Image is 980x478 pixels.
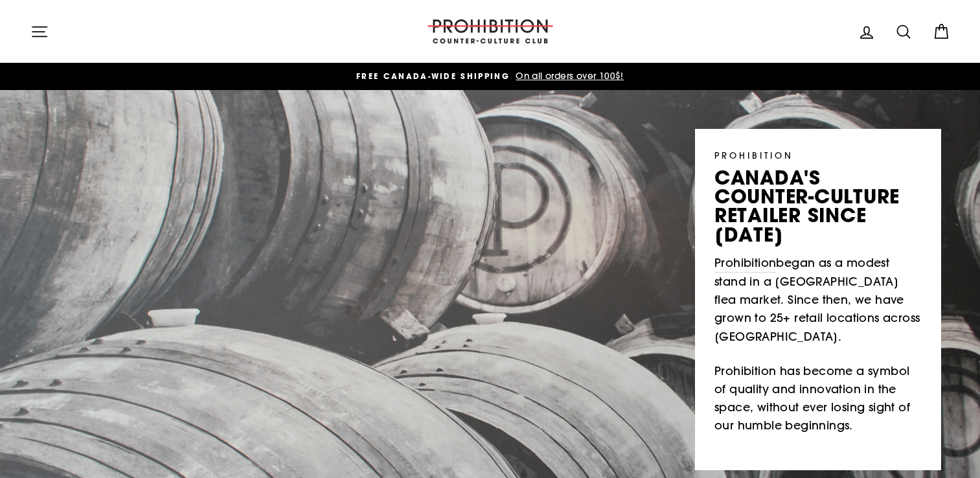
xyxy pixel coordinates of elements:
[512,70,624,82] span: On all orders over 100$!
[34,69,947,84] a: FREE CANADA-WIDE SHIPPING On all orders over 100$!
[714,254,922,346] p: began as a modest stand in a [GEOGRAPHIC_DATA] flea market. Since then, we have grown to 25+ reta...
[714,168,922,244] p: canada's counter-culture retailer since [DATE]
[714,254,776,273] a: Prohibition
[714,148,922,162] p: PROHIBITION
[356,71,510,82] span: FREE CANADA-WIDE SHIPPING
[426,19,555,43] img: PROHIBITION COUNTER-CULTURE CLUB
[714,362,922,435] p: Prohibition has become a symbol of quality and innovation in the space, without ever losing sight...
